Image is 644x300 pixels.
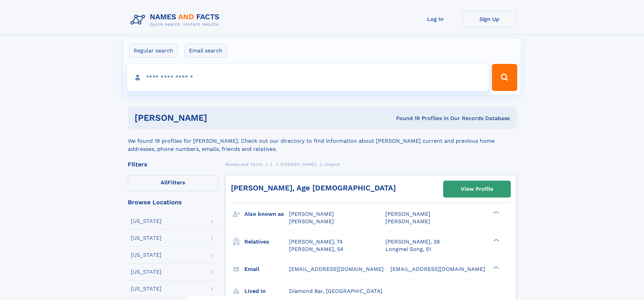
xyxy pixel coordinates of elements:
[289,266,384,272] span: [EMAIL_ADDRESS][DOMAIN_NAME]
[128,175,218,191] label: Filters
[270,160,273,168] a: Z
[185,44,227,58] label: Email search
[444,181,510,197] a: View Profile
[408,11,462,27] a: Log In
[289,238,343,246] a: [PERSON_NAME], 74
[127,64,489,91] input: search input
[289,211,334,217] span: [PERSON_NAME]
[131,286,162,292] div: [US_STATE]
[128,11,225,29] img: Logo Names and Facts
[302,115,510,122] div: Found 19 Profiles In Our Records Database
[270,162,273,167] span: Z
[289,218,334,225] span: [PERSON_NAME]
[462,11,517,27] a: Sign Up
[128,161,218,167] div: Filters
[280,160,316,168] a: [PERSON_NAME]
[244,208,289,220] h3: Also known as
[492,64,517,91] button: Search Button
[280,162,316,167] span: [PERSON_NAME]
[225,160,262,168] a: Names and Facts
[289,246,343,253] a: [PERSON_NAME], 54
[461,181,493,197] div: View Profile
[131,252,162,258] div: [US_STATE]
[385,246,431,253] a: Longmei Song, 51
[129,44,177,58] label: Regular search
[289,288,382,294] span: Diamond Bar, [GEOGRAPHIC_DATA]
[135,114,302,122] h1: [PERSON_NAME]
[244,263,289,275] h3: Email
[161,179,168,186] span: All
[492,238,500,242] div: ❯
[231,184,396,192] a: [PERSON_NAME], Age [DEMOGRAPHIC_DATA]
[131,218,162,224] div: [US_STATE]
[244,236,289,248] h3: Relatives
[492,265,500,270] div: ❯
[131,235,162,241] div: [US_STATE]
[244,285,289,297] h3: Lived in
[131,269,162,275] div: [US_STATE]
[128,129,517,153] div: We found 19 profiles for [PERSON_NAME]. Check out our directory to find information about [PERSON...
[390,266,485,272] span: [EMAIL_ADDRESS][DOMAIN_NAME]
[385,211,430,217] span: [PERSON_NAME]
[385,218,430,225] span: [PERSON_NAME]
[128,199,218,205] div: Browse Locations
[324,162,340,167] span: Jingmin
[385,238,440,246] a: [PERSON_NAME], 39
[492,210,500,215] div: ❯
